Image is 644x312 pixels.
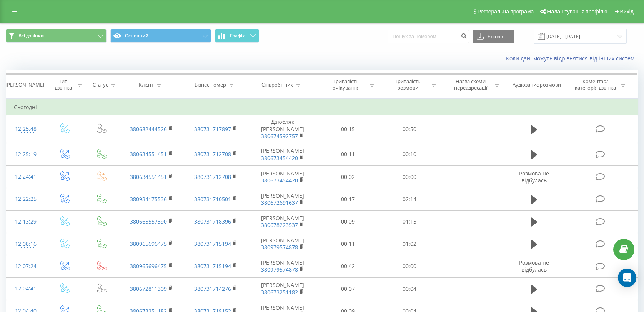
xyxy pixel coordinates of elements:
[379,233,440,255] td: 01:02
[130,240,167,247] a: 380965696475
[478,8,534,15] span: Реферальна програма
[194,173,231,180] a: 380731712708
[14,147,38,162] div: 12:25:19
[379,188,440,210] td: 02:14
[6,100,638,115] td: Сьогодні
[261,244,298,251] a: 380979574878
[261,289,298,296] a: 380673251182
[519,170,549,184] span: Розмова не відбулась
[52,78,74,91] div: Тип дзвінка
[450,78,491,91] div: Назва схеми переадресації
[14,122,38,137] div: 12:25:48
[248,166,317,188] td: [PERSON_NAME]
[317,210,378,233] td: 00:09
[130,125,167,133] a: 380682444526
[194,150,231,158] a: 380731712708
[194,218,231,225] a: 380731718396
[248,115,317,143] td: Дзюбляк [PERSON_NAME]
[379,210,440,233] td: 01:15
[379,143,440,165] td: 00:10
[14,259,38,274] div: 12:07:24
[248,188,317,210] td: [PERSON_NAME]
[506,55,638,62] a: Коли дані можуть відрізнятися вiд інших систем
[248,233,317,255] td: [PERSON_NAME]
[317,278,378,300] td: 00:07
[261,132,298,140] a: 380674592757
[14,281,38,296] div: 12:04:41
[130,150,167,158] a: 380634551451
[261,266,298,273] a: 380979574878
[230,33,245,38] span: Графік
[379,255,440,277] td: 00:00
[513,82,561,88] div: Аудіозапис розмови
[261,177,298,184] a: 380673454420
[14,192,38,207] div: 12:22:25
[130,173,167,180] a: 380634551451
[130,285,167,292] a: 380672811309
[194,285,231,292] a: 380731714276
[215,29,259,43] button: Графік
[317,233,378,255] td: 00:11
[139,82,153,88] div: Клієнт
[195,82,226,88] div: Бізнес номер
[573,78,618,91] div: Коментар/категорія дзвінка
[325,78,366,91] div: Тривалість очікування
[618,269,636,287] div: Open Intercom Messenger
[519,259,549,273] span: Розмова не відбулась
[194,262,231,270] a: 380731715194
[194,195,231,203] a: 380731710501
[261,154,298,162] a: 380673454420
[14,214,38,229] div: 12:13:29
[5,82,44,88] div: [PERSON_NAME]
[620,8,634,15] span: Вихід
[194,240,231,247] a: 380731715194
[248,255,317,277] td: [PERSON_NAME]
[248,143,317,165] td: [PERSON_NAME]
[387,78,428,91] div: Тривалість розмови
[130,218,167,225] a: 380665557390
[317,166,378,188] td: 00:02
[473,30,514,43] button: Експорт
[14,237,38,252] div: 12:08:16
[547,8,607,15] span: Налаштування профілю
[130,195,167,203] a: 380934175536
[261,82,293,88] div: Співробітник
[194,125,231,133] a: 380731717897
[317,115,378,143] td: 00:15
[388,30,469,43] input: Пошук за номером
[261,199,298,206] a: 380672691637
[261,221,298,229] a: 380678223537
[317,188,378,210] td: 00:17
[248,278,317,300] td: [PERSON_NAME]
[130,262,167,270] a: 380965696475
[379,166,440,188] td: 00:00
[14,169,38,184] div: 12:24:41
[248,210,317,233] td: [PERSON_NAME]
[379,278,440,300] td: 00:04
[110,29,211,43] button: Основний
[379,115,440,143] td: 00:50
[18,33,44,39] span: Всі дзвінки
[93,82,108,88] div: Статус
[317,255,378,277] td: 00:42
[317,143,378,165] td: 00:11
[6,29,107,43] button: Всі дзвінки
